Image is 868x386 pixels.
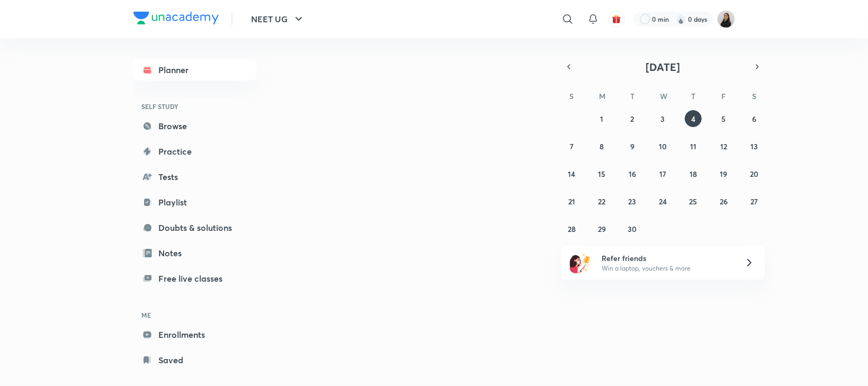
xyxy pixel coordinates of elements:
[691,114,695,124] abbr: September 4, 2025
[750,196,758,207] abbr: September 27, 2025
[599,91,606,101] abbr: Monday
[721,91,726,101] abbr: Friday
[685,165,702,182] button: September 18, 2025
[624,110,641,127] button: September 2, 2025
[570,252,591,273] img: referral
[752,114,756,124] abbr: September 6, 2025
[563,193,580,210] button: September 21, 2025
[690,141,696,151] abbr: September 11, 2025
[133,12,219,24] img: Company Logo
[133,115,256,137] a: Browse
[600,141,604,151] abbr: September 8, 2025
[660,114,665,124] abbr: September 3, 2025
[133,324,256,345] a: Enrollments
[594,165,611,182] button: September 15, 2025
[568,196,575,207] abbr: September 21, 2025
[715,110,732,127] button: September 5, 2025
[746,193,763,210] button: September 27, 2025
[628,224,637,234] abbr: September 30, 2025
[594,220,611,237] button: September 29, 2025
[245,8,311,30] button: NEET UG
[631,114,634,124] abbr: September 2, 2025
[685,138,702,155] button: September 11, 2025
[629,169,636,179] abbr: September 16, 2025
[133,268,256,289] a: Free live classes
[685,110,702,127] button: September 4, 2025
[717,10,735,28] img: Manisha Gaur
[601,114,604,124] abbr: September 1, 2025
[689,196,697,207] abbr: September 25, 2025
[594,138,611,155] button: September 8, 2025
[646,60,680,74] span: [DATE]
[720,196,728,207] abbr: September 26, 2025
[721,114,726,124] abbr: September 5, 2025
[133,192,256,213] a: Playlist
[690,169,697,179] abbr: September 18, 2025
[659,141,667,151] abbr: September 10, 2025
[568,224,576,234] abbr: September 28, 2025
[659,196,667,207] abbr: September 24, 2025
[608,11,625,28] button: avatar
[715,193,732,210] button: September 26, 2025
[660,91,667,101] abbr: Wednesday
[715,165,732,182] button: September 19, 2025
[133,217,256,238] a: Doubts & solutions
[563,138,580,155] button: September 7, 2025
[563,165,580,182] button: September 14, 2025
[676,14,686,24] img: streak
[133,306,256,324] h6: ME
[659,169,666,179] abbr: September 17, 2025
[598,196,606,207] abbr: September 22, 2025
[598,169,606,179] abbr: September 15, 2025
[133,97,256,115] h6: SELF STUDY
[630,141,634,151] abbr: September 9, 2025
[654,165,671,182] button: September 17, 2025
[654,193,671,210] button: September 24, 2025
[685,193,702,210] button: September 25, 2025
[570,141,574,151] abbr: September 7, 2025
[569,91,574,101] abbr: Sunday
[563,220,580,237] button: September 28, 2025
[715,138,732,155] button: September 12, 2025
[752,91,756,101] abbr: Saturday
[750,169,758,179] abbr: September 20, 2025
[691,91,695,101] abbr: Thursday
[654,138,671,155] button: September 10, 2025
[133,243,256,264] a: Notes
[594,110,611,127] button: September 1, 2025
[624,138,641,155] button: September 9, 2025
[133,12,219,27] a: Company Logo
[602,264,732,273] p: Win a laptop, vouchers & more
[629,196,637,207] abbr: September 23, 2025
[654,110,671,127] button: September 3, 2025
[720,141,727,151] abbr: September 12, 2025
[576,59,750,74] button: [DATE]
[624,193,641,210] button: September 23, 2025
[746,110,763,127] button: September 6, 2025
[624,220,641,237] button: September 30, 2025
[746,138,763,155] button: September 13, 2025
[624,165,641,182] button: September 16, 2025
[612,14,621,24] img: avatar
[598,224,606,234] abbr: September 29, 2025
[133,349,256,371] a: Saved
[133,59,256,80] a: Planner
[594,193,611,210] button: September 22, 2025
[602,253,732,264] h6: Refer friends
[133,141,256,162] a: Practice
[568,169,575,179] abbr: September 14, 2025
[630,91,634,101] abbr: Tuesday
[746,165,763,182] button: September 20, 2025
[750,141,758,151] abbr: September 13, 2025
[133,166,256,187] a: Tests
[720,169,727,179] abbr: September 19, 2025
